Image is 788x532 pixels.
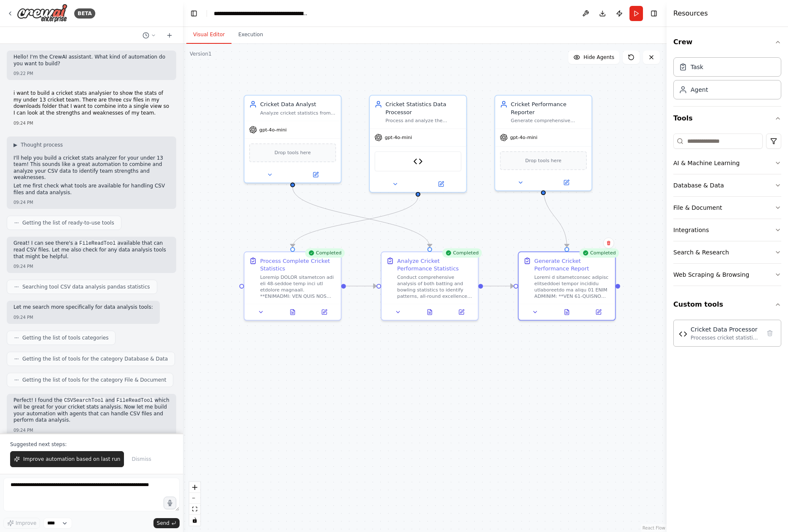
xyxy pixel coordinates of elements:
[419,179,463,189] button: Open in side panel
[673,54,781,106] div: Crew
[13,155,169,181] p: I'll help you build a cricket stats analyzer for your under 13 team! This sounds like a great aut...
[259,126,287,133] span: gpt-4o-mini
[691,325,761,334] div: Cricket Data Processor
[16,520,36,527] span: Improve
[231,26,270,44] button: Execution
[115,397,154,404] code: FileReadTool
[483,282,514,290] g: Edge from 686a4e03-ee2b-45a0-ba4e-e218954e8559 to 926e957f-789b-4821-933f-2b218c8fee4c
[673,270,749,279] div: Web Scraping & Browsing
[673,248,729,257] div: Search & Research
[673,174,781,196] button: Database & Data
[369,95,467,192] div: Cricket Statistics Data ProcessorProcess and analyze the comprehensive batting statistics dataset...
[679,330,687,338] img: Cricket Data Processor
[22,377,166,383] span: Getting the list of tools for the category File & Document
[495,95,592,191] div: Cricket Performance ReporterGenerate comprehensive performance reports highlighting team strength...
[518,251,616,321] div: CompletedGenerate Cricket Performance ReportLoremi d sitametconsec adipisc elitseddoei tempor inc...
[413,307,446,317] button: View output
[3,518,40,529] button: Improve
[22,334,108,341] span: Getting the list of tools categories
[22,219,114,226] span: Getting the list of ready-to-use tools
[13,240,169,260] p: Great! I can see there's a available that can read CSV files. Let me also check for any data anal...
[189,515,200,526] button: toggle interactivity
[579,248,619,257] div: Completed
[13,90,169,116] p: i want to build a cricket stats analysier to show the stats of my under 13 cricket team. There ar...
[78,240,117,247] code: FileReadTool
[673,130,781,293] div: Tools
[244,95,342,183] div: Cricket Data AnalystAnalyze cricket statistics from CSV files to identify team strengths, weaknes...
[13,304,153,311] p: Let me search more specifically for data analysis tools:
[448,307,475,317] button: Open in side panel
[260,100,336,108] div: Cricket Data Analyst
[510,134,538,141] span: gpt-4o-mini
[691,334,761,341] div: Processes cricket statistics data from CSV strings, supporting batting, bowling, and fielding sta...
[22,283,150,290] span: Searching tool CSV data analysis pandas statistics
[305,248,344,257] div: Completed
[157,520,169,527] span: Send
[511,118,587,124] div: Generate comprehensive performance reports highlighting team strengths, weaknesses, and actionabl...
[139,30,159,40] button: Switch to previous chat
[127,451,155,467] button: Dismiss
[186,26,231,44] button: Visual Editor
[13,199,169,206] div: 09:24 PM
[691,86,708,94] div: Agent
[260,257,336,273] div: Process Complete Cricket Statistics
[673,219,781,241] button: Integrations
[13,120,169,126] div: 09:24 PM
[413,157,422,166] img: Cricket Data Processor
[442,248,482,257] div: Completed
[648,8,660,19] button: Hide right sidebar
[534,257,610,273] div: Generate Cricket Performance Report
[764,327,776,339] button: Delete tool
[397,274,473,299] div: Conduct comprehensive analysis of both batting and bowling statistics to identify patterns, all-r...
[585,307,612,317] button: Open in side panel
[260,274,336,299] div: Loremip DOLOR sitametcon adi eli 48-seddoe temp inci utl etdolore magnaali. **ENIMADMI: VEN QUIS ...
[673,197,781,219] button: File & Document
[673,107,781,130] button: Tools
[190,51,212,57] div: Version 1
[691,63,703,71] div: Task
[22,356,168,362] span: Getting the list of tools for the category Database & Data
[534,274,610,299] div: Loremi d sitametconsec adipisc elitseddoei tempor incididu utlaboreetdo ma aliqu 01 ENIM ADMINIM:...
[74,8,95,19] div: BETA
[23,456,120,462] span: Improve automation based on last run
[13,183,169,196] p: Let me first check what tools are available for handling CSV files and data analysis.
[397,257,473,273] div: Analyze Cricket Performance Statistics
[62,397,105,404] code: CSVSearchTool
[539,187,570,247] g: Edge from 95e1f3cf-0de9-4a73-bb9a-0612228bfe34 to 926e957f-789b-4821-933f-2b218c8fee4c
[673,181,724,190] div: Database & Data
[289,187,434,247] g: Edge from 574e256b-b2ce-46cf-a0b9-ace7a633ab52 to 686a4e03-ee2b-45a0-ba4e-e218954e8559
[214,9,309,18] nav: breadcrumb
[260,110,336,116] div: Analyze cricket statistics from CSV files to identify team strengths, weaknesses, and individual ...
[153,518,180,528] button: Send
[346,282,376,290] g: Edge from e5cbfefb-f25e-4d8d-8537-44de3fcb2630 to 686a4e03-ee2b-45a0-ba4e-e218954e8559
[603,238,614,249] button: Delete node
[643,526,665,530] a: React Flow attribution
[132,456,151,462] span: Dismiss
[385,134,412,141] span: gpt-4o-mini
[544,178,589,187] button: Open in side panel
[584,54,614,61] span: Hide Agents
[673,152,781,174] button: AI & Machine Learning
[164,497,176,509] button: Click to speak your automation idea
[163,30,176,40] button: Start a new chat
[10,451,124,467] button: Improve automation based on last run
[385,100,461,116] div: Cricket Statistics Data Processor
[525,157,562,165] span: Drop tools here
[673,264,781,286] button: Web Scraping & Browsing
[13,314,153,321] div: 09:24 PM
[13,70,169,77] div: 09:22 PM
[311,307,338,317] button: Open in side panel
[13,142,17,148] span: ▶
[189,493,200,504] button: zoom out
[13,142,63,148] button: ▶Thought process
[13,397,169,424] p: Perfect! I found the and which will be great for your cricket stats analysis. Now let me build yo...
[673,8,708,19] h4: Resources
[21,142,63,148] span: Thought process
[673,30,781,54] button: Crew
[381,251,479,321] div: CompletedAnalyze Cricket Performance StatisticsConduct comprehensive analysis of both batting and...
[289,197,422,247] g: Edge from 63fcf272-6e77-4a22-9647-a9dc95eda3d3 to e5cbfefb-f25e-4d8d-8537-44de3fcb2630
[293,170,338,179] button: Open in side panel
[13,263,169,270] div: 09:24 PM
[189,482,200,526] div: React Flow controls
[568,51,619,64] button: Hide Agents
